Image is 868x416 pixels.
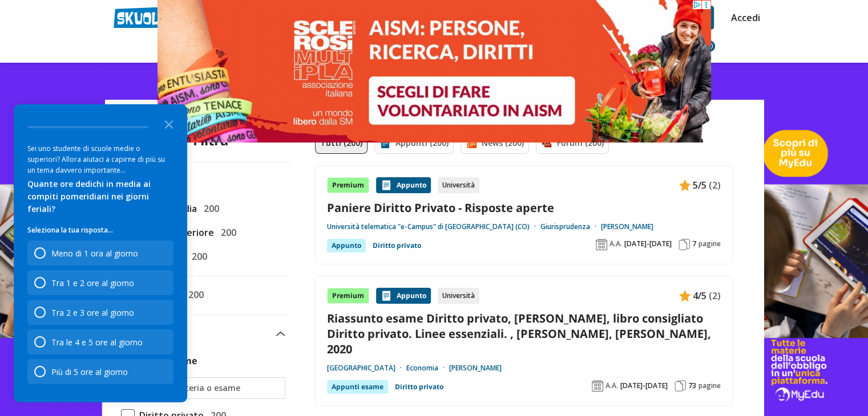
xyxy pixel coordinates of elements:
[51,307,134,318] div: Tra 2 e 3 ore al giorno
[327,177,369,193] div: Premium
[688,381,696,390] span: 73
[27,270,173,295] div: Tra 1 e 2 ore al giorno
[679,290,691,301] img: Appunti contenuto
[679,239,690,250] img: Pagine
[376,288,431,304] div: Appunto
[620,381,668,390] span: [DATE]-[DATE]
[27,300,173,325] div: Tra 2 e 3 ore al giorno
[699,381,721,390] span: pagine
[51,366,128,377] div: Più di 5 ore al giorno
[27,143,173,176] div: Sei uno studente di scuole medie o superiori? Allora aiutaci a capirne di più su un tema davvero ...
[158,112,180,135] button: Close the survey
[449,364,502,373] a: [PERSON_NAME]
[406,364,449,373] a: Economia
[216,225,236,240] span: 200
[141,382,280,394] input: Ricerca materia o esame
[592,380,603,391] img: Anno accademico
[380,137,391,149] img: Appunti filtro contenuto
[327,311,721,357] a: Riassunto esame Diritto privato, [PERSON_NAME], libro consigliato Diritto privato. Linee essenzia...
[624,239,672,248] span: [DATE]-[DATE]
[276,332,285,336] img: Apri e chiudi sezione
[699,239,721,248] span: pagine
[373,239,421,252] a: Diritto privato
[14,104,187,402] div: Survey
[51,337,143,348] div: Tra le 4 e 5 ore al giorno
[27,178,173,215] div: Quante ore dedichi in media ai compiti pomeridiani nei giorni feriali?
[327,364,406,373] a: [GEOGRAPHIC_DATA]
[27,240,173,266] div: Meno di 1 ora al giorno
[709,288,721,303] span: (2)
[536,132,609,154] a: Forum (200)
[692,239,696,248] span: 7
[731,6,755,30] a: Accedi
[381,180,392,191] img: Appunti contenuto
[327,222,540,231] a: Università telematica "e-Campus" di [GEOGRAPHIC_DATA] (CO)
[438,288,479,304] div: Università
[27,359,173,384] div: Più di 5 ore al giorno
[51,248,138,259] div: Meno di 1 ora al giorno
[596,239,607,250] img: Anno accademico
[327,239,366,252] div: Appunto
[315,132,368,154] a: Tutti (200)
[187,249,207,264] span: 200
[376,177,431,193] div: Appunto
[461,132,529,154] a: News (200)
[679,180,691,191] img: Appunti contenuto
[199,201,219,216] span: 200
[693,178,706,193] span: 5/5
[184,287,204,302] span: 200
[675,380,686,391] img: Pagine
[605,381,618,390] span: A.A.
[609,239,622,248] span: A.A.
[601,222,653,231] a: [PERSON_NAME]
[374,132,454,154] a: Appunti (200)
[540,222,601,231] a: Giurisprudenza
[438,177,479,193] div: Università
[327,288,369,304] div: Premium
[709,178,721,193] span: (2)
[381,290,392,301] img: Appunti contenuto
[693,288,706,303] span: 4/5
[27,225,173,236] p: Seleziona la tua risposta...
[27,329,173,354] div: Tra le 4 e 5 ore al giorno
[541,137,552,149] img: Forum filtro contenuto
[327,200,721,215] a: Paniere Diritto Privato - Risposte aperte
[327,380,388,394] div: Appunti esame
[395,380,443,394] a: Diritto privato
[51,278,134,288] div: Tra 1 e 2 ore al giorno
[466,137,477,149] img: News filtro contenuto
[177,132,229,148] div: Filtra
